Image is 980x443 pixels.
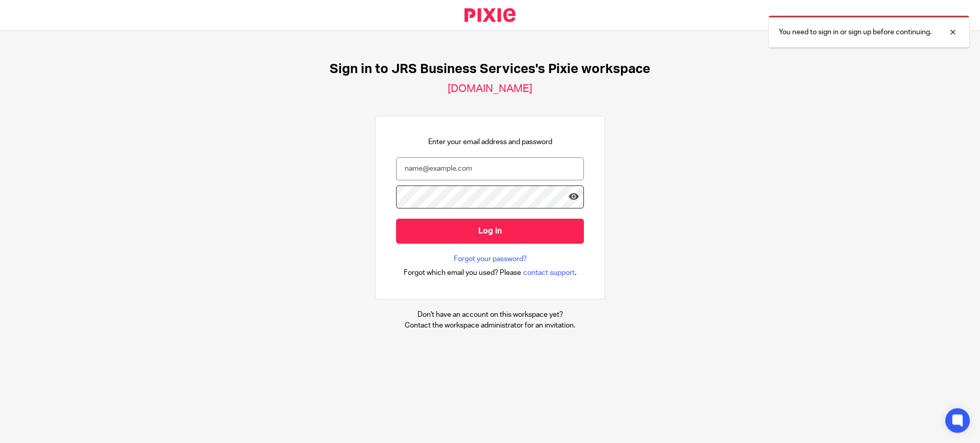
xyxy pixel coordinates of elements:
p: Contact the workspace administrator for an invitation. [405,320,575,331]
p: Enter your email address and password [428,137,552,147]
a: Forgot your password? [454,254,527,264]
input: Log in [396,219,584,244]
input: name@example.com [396,157,584,180]
div: . [404,267,577,278]
span: Forgot which email you used? Please [404,268,521,278]
p: Don't have an account on this workspace yet? [405,310,575,320]
h1: Sign in to JRS Business Services's Pixie workspace [330,61,650,77]
p: You need to sign in or sign up before continuing. [779,27,932,37]
span: contact support [523,268,575,278]
h2: [DOMAIN_NAME] [448,82,532,96]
